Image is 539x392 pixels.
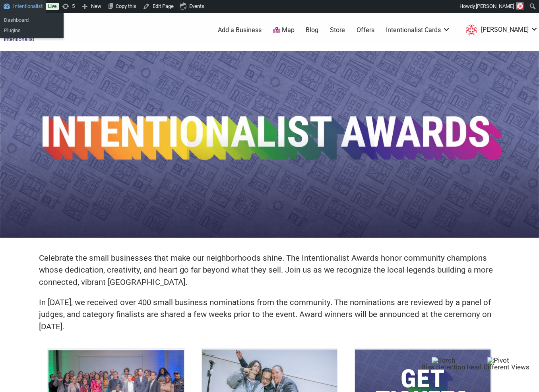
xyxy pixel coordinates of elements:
p: Celebrate the small businesses that make our neighborhoods shine. The Intentionalist Awards honor... [39,252,500,288]
a: Live [46,3,59,10]
a: Store [330,26,345,35]
span: Bias Detection [421,363,465,371]
span: [PERSON_NAME] [476,3,514,9]
img: Torch [432,357,455,364]
p: In [DATE], we received over 400 small business nominations from the community. The nominations ar... [39,296,500,333]
button: Pivot Read Different Views [467,357,529,371]
span: Read Different Views [467,363,529,371]
a: [PERSON_NAME] [462,23,538,37]
button: Torch Bias Detection [421,357,465,371]
a: Intentionalist Cards [386,26,450,35]
a: Blog [306,26,318,35]
a: Map [273,26,295,35]
img: Pivot [487,357,509,364]
a: Add a Business [218,26,262,35]
a: Offers [357,26,374,35]
li: Sarah-Studer [462,23,538,37]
